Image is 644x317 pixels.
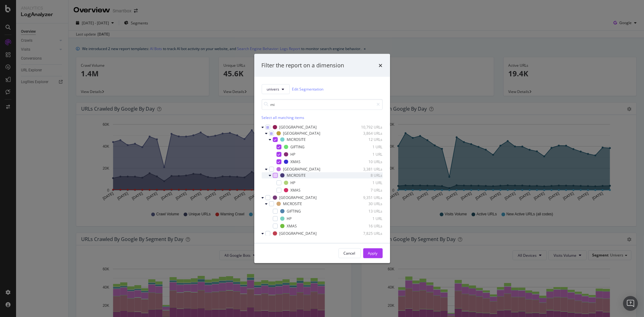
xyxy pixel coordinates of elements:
[291,188,301,193] div: XMAS
[379,61,383,70] div: times
[352,216,383,221] div: 1 URL
[339,248,361,258] button: Cancel
[352,180,383,185] div: 1 URL
[291,180,296,185] div: HP
[262,99,383,110] input: Search
[352,223,383,229] div: 16 URLs
[280,125,317,130] div: [GEOGRAPHIC_DATA]
[352,231,383,236] div: 7,825 URLs
[352,144,383,150] div: 1 URL
[352,152,383,157] div: 1 URL
[291,152,296,157] div: HP
[344,251,355,256] div: Cancel
[363,248,383,258] button: Apply
[352,125,383,130] div: 10,792 URLs
[368,251,378,256] div: Apply
[262,61,344,70] div: Filter the report on a dimension
[287,137,306,142] div: MICROSITE
[287,173,306,178] div: MICROSITE
[280,231,317,236] div: [GEOGRAPHIC_DATA]
[283,131,321,136] div: [GEOGRAPHIC_DATA]
[287,216,292,221] div: HP
[352,131,383,136] div: 3,864 URLs
[352,195,383,200] div: 9,351 URLs
[352,159,383,164] div: 10 URLs
[291,159,301,164] div: XMAS
[283,201,302,206] div: MICROSITE
[352,209,383,214] div: 13 URLs
[352,173,383,178] div: 8 URLs
[287,223,297,229] div: XMAS
[352,201,383,206] div: 30 URLs
[352,167,383,172] div: 3,381 URLs
[280,195,317,200] div: [GEOGRAPHIC_DATA]
[262,84,290,94] button: univers
[287,209,301,214] div: GIFTING
[254,54,390,263] div: modal
[352,137,383,142] div: 12 URLs
[291,144,305,150] div: GIFTING
[267,87,280,92] span: univers
[292,86,324,92] a: Edit Segmentation
[352,188,383,193] div: 7 URLs
[262,115,383,120] div: Select all matching items
[283,167,321,172] div: [GEOGRAPHIC_DATA]
[623,296,638,311] div: Open Intercom Messenger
